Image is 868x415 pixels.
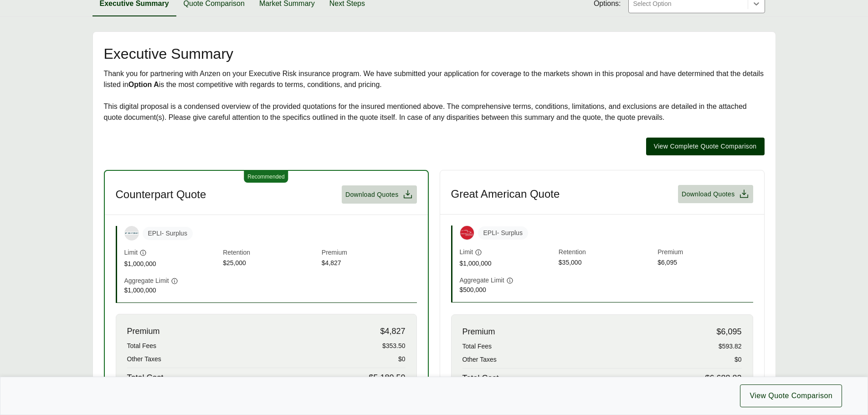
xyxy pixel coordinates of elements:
span: $6,095 [657,258,753,268]
span: EPLI - Surplus [478,226,528,240]
span: Total Cost [462,372,499,384]
span: Premium [322,248,417,258]
button: Download Quotes [342,185,417,204]
img: Great American [460,226,474,240]
span: $1,000,000 [124,286,220,295]
span: Total Cost [127,372,164,384]
span: View Quote Comparison [750,390,832,401]
h2: Executive Summary [104,46,765,61]
span: $4,827 [322,258,417,269]
span: $35,000 [559,258,654,268]
span: Aggregate Limit [460,276,504,285]
span: $25,000 [223,258,318,269]
span: Retention [223,248,318,258]
span: Aggregate Limit [124,276,169,286]
span: $4,827 [380,325,405,338]
span: Total Fees [462,342,492,351]
span: Premium [127,325,160,338]
span: $1,000,000 [460,259,555,268]
img: Counterpart [125,232,139,235]
span: $1,000,000 [124,259,220,269]
h3: Counterpart Quote [116,188,206,201]
strong: Option A [128,81,159,88]
span: Premium [462,326,495,338]
span: Retention [559,247,654,258]
span: $500,000 [460,285,555,295]
span: Other Taxes [462,355,497,364]
h3: Great American Quote [451,187,560,201]
span: $6,688.82 [705,372,741,384]
span: $593.82 [719,342,742,351]
span: Limit [460,247,473,257]
div: Thank you for partnering with Anzen on your Executive Risk insurance program. We have submitted y... [104,68,765,123]
span: $6,095 [716,326,741,338]
button: View Complete Quote Comparison [646,138,765,155]
span: Limit [124,248,138,257]
button: Download Quotes [678,185,753,203]
span: $0 [734,355,742,364]
span: EPLI - Surplus [143,227,193,240]
span: Premium [657,247,753,258]
span: $353.50 [382,341,406,351]
span: Download Quotes [682,190,735,199]
span: View Complete Quote Comparison [654,142,757,151]
span: Total Fees [127,341,157,351]
span: Other Taxes [127,354,161,364]
span: $0 [398,354,406,364]
span: $5,180.50 [369,372,405,384]
span: Download Quotes [345,190,399,200]
button: View Quote Comparison [740,384,842,407]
